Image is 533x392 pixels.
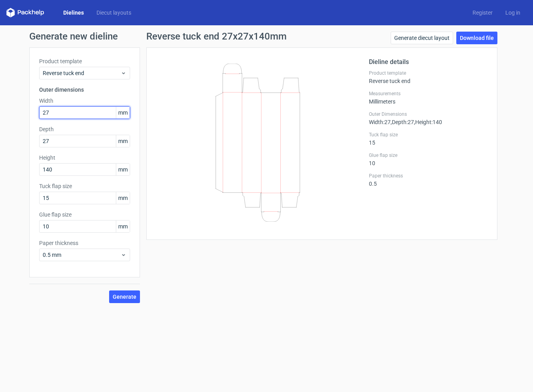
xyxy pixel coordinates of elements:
span: mm [116,135,130,147]
label: Outer Dimensions [369,111,488,117]
div: Millimeters [369,90,488,105]
label: Height [39,154,130,162]
span: mm [116,164,130,175]
label: Paper thickness [369,173,488,179]
span: mm [116,107,130,119]
span: 0.5 mm [43,251,121,259]
label: Glue flap size [39,211,130,219]
span: Width : 27 [369,119,391,125]
div: 0.5 [369,173,488,187]
div: 15 [369,132,488,146]
h1: Generate new dieline [29,32,504,41]
label: Tuck flap size [369,132,488,138]
span: Generate [113,294,136,300]
span: , Depth : 27 [391,119,414,125]
span: mm [116,220,130,232]
a: Generate diecut layout [391,32,453,44]
a: Log in [499,9,527,17]
a: Dielines [57,9,90,17]
a: Download file [456,32,497,44]
a: Register [466,9,499,17]
label: Product template [39,57,130,65]
a: Diecut layouts [90,9,138,17]
label: Width [39,97,130,105]
div: 10 [369,152,488,166]
label: Measurements [369,90,488,97]
label: Glue flap size [369,152,488,158]
span: mm [116,192,130,204]
h2: Dieline details [369,57,488,67]
span: Reverse tuck end [43,69,121,77]
span: , Height : 140 [414,119,442,125]
button: Generate [109,290,140,303]
label: Paper thickness [39,239,130,247]
h1: Reverse tuck end 27x27x140mm [146,32,287,41]
h3: Outer dimensions [39,86,130,94]
label: Product template [369,70,488,76]
div: Reverse tuck end [369,70,488,84]
label: Tuck flap size [39,182,130,190]
label: Depth [39,125,130,133]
